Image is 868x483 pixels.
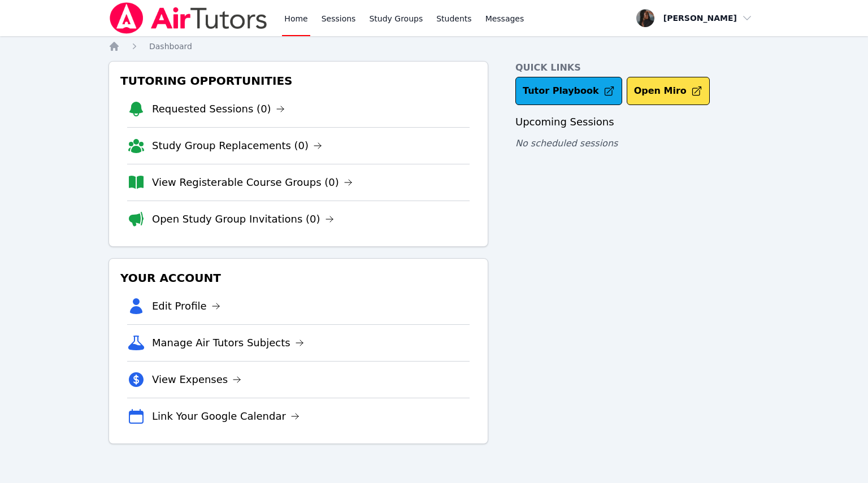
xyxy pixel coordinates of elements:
[515,61,759,75] h4: Quick Links
[152,138,322,154] a: Study Group Replacements (0)
[118,71,479,91] h3: Tutoring Opportunities
[152,101,285,117] a: Requested Sessions (0)
[515,77,622,105] a: Tutor Playbook
[152,408,300,424] a: Link Your Google Calendar
[152,175,353,190] a: View Registerable Course Groups (0)
[149,42,192,51] span: Dashboard
[152,335,304,351] a: Manage Air Tutors Subjects
[515,114,759,130] h3: Upcoming Sessions
[152,211,334,227] a: Open Study Group Invitations (0)
[515,138,618,149] span: No scheduled sessions
[627,77,710,105] button: Open Miro
[149,41,192,52] a: Dashboard
[108,2,268,34] img: Air Tutors
[485,13,524,24] span: Messages
[108,41,759,52] nav: Breadcrumb
[118,268,479,288] h3: Your Account
[152,298,220,314] a: Edit Profile
[152,372,241,388] a: View Expenses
